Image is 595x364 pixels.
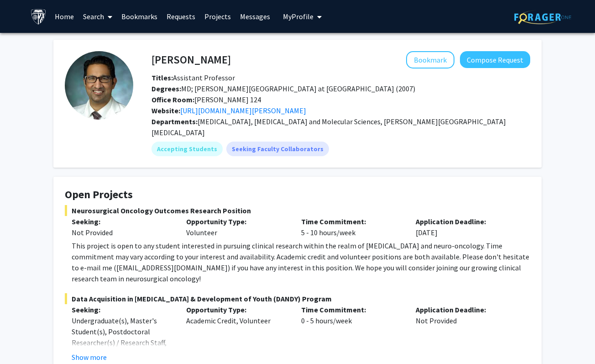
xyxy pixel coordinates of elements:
[151,95,194,104] b: Office Room:
[78,0,117,32] a: Search
[151,84,181,93] b: Degrees:
[151,84,415,93] span: MD; [PERSON_NAME][GEOGRAPHIC_DATA] at [GEOGRAPHIC_DATA] (2007)
[179,216,294,238] div: Volunteer
[151,142,223,156] mat-chip: Accepting Students
[416,304,517,315] p: Application Deadline:
[151,95,261,104] span: [PERSON_NAME] 124
[409,216,523,238] div: [DATE]
[180,106,306,115] a: Opens in a new tab
[283,12,313,21] span: My Profile
[65,51,133,120] img: Profile Picture
[151,117,198,126] b: Departments:
[151,73,235,82] span: Assistant Professor
[151,51,231,68] h4: [PERSON_NAME]
[65,205,530,216] span: Neurosurgical Oncology Outcomes Research Position
[72,216,172,227] p: Seeking:
[162,0,200,32] a: Requests
[301,216,402,227] p: Time Commitment:
[514,10,571,24] img: ForagerOne Logo
[7,323,39,357] iframe: Chat
[294,304,409,363] div: 0 - 5 hours/week
[406,51,454,69] button: Add Raj Mukherjee to Bookmarks
[72,227,172,238] div: Not Provided
[409,304,523,363] div: Not Provided
[72,240,530,284] div: This project is open to any student interested in pursuing clinical research within the realm of ...
[200,0,235,32] a: Projects
[72,352,107,363] button: Show more
[179,304,294,363] div: Academic Credit, Volunteer
[72,304,172,315] p: Seeking:
[65,293,530,304] span: Data Acquisition in [MEDICAL_DATA] & Development of Youth (DANDY) Program
[31,9,47,25] img: Johns Hopkins University Logo
[65,188,530,201] h4: Open Projects
[50,0,78,32] a: Home
[416,216,517,227] p: Application Deadline:
[301,304,402,315] p: Time Commitment:
[117,0,162,32] a: Bookmarks
[151,117,506,137] span: [MEDICAL_DATA], [MEDICAL_DATA] and Molecular Sciences, [PERSON_NAME][GEOGRAPHIC_DATA][MEDICAL_DATA]
[460,51,530,68] button: Compose Request to Raj Mukherjee
[151,106,180,115] b: Website:
[186,216,287,227] p: Opportunity Type:
[226,142,329,156] mat-chip: Seeking Faculty Collaborators
[294,216,409,238] div: 5 - 10 hours/week
[186,304,287,315] p: Opportunity Type:
[151,73,173,82] b: Titles:
[235,0,275,32] a: Messages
